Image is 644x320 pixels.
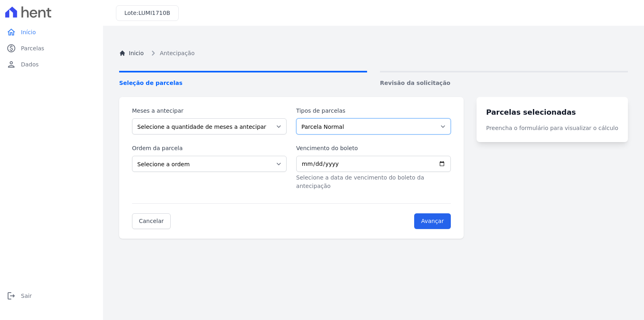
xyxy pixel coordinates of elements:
[119,71,628,87] nav: Progress
[138,10,170,16] span: LUMI1710B
[160,49,194,58] span: Antecipação
[3,24,100,40] a: homeInício
[296,144,451,153] label: Vencimento do boleto
[3,288,100,304] a: logoutSair
[119,49,144,58] a: Inicio
[296,173,451,190] p: Selecione a data de vencimento do boleto da antecipação
[6,43,16,53] i: paid
[3,56,100,72] a: personDados
[3,40,100,56] a: paidParcelas
[486,107,618,118] h3: Parcelas selecionadas
[21,44,44,52] span: Parcelas
[21,60,39,68] span: Dados
[132,213,171,229] a: Cancelar
[6,291,16,301] i: logout
[380,79,628,87] span: Revisão da solicitação
[132,144,287,153] label: Ordem da parcela
[132,107,287,115] label: Meses a antecipar
[6,27,16,37] i: home
[296,107,451,115] label: Tipos de parcelas
[21,28,36,36] span: Início
[414,213,451,229] input: Avançar
[21,292,32,300] span: Sair
[124,9,170,17] h3: Lote:
[6,60,16,69] i: person
[119,48,628,58] nav: Breadcrumb
[486,124,618,132] p: Preencha o formulário para visualizar o cálculo
[119,79,367,87] span: Seleção de parcelas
